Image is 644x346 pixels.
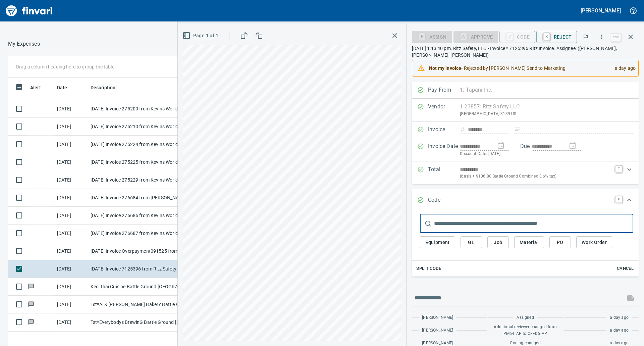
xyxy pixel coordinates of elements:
[4,3,54,19] img: Finvari
[576,236,612,249] button: Work Order
[611,34,621,41] a: esc
[429,62,609,74] div: - Rejected by [PERSON_NAME] Send to Marketing
[422,327,453,334] span: [PERSON_NAME]
[184,32,218,40] span: Page 1 of 1
[536,31,577,43] button: RReject
[425,238,450,247] span: Equipment
[88,313,194,331] td: Tst*Everybodys BrewinG Battle Ground [GEOGRAPHIC_DATA]
[428,196,460,205] p: Code
[28,302,35,306] span: Has messages
[412,161,639,184] div: Expand
[88,207,194,225] td: [DATE] Invoice 276686 from Kevins Worldwide (1-30296)
[54,260,88,278] td: [DATE]
[555,238,566,247] span: PO
[609,62,636,74] div: a day ago
[91,84,116,92] span: Description
[520,238,539,247] span: Material
[614,263,636,274] button: Cancel
[623,290,639,306] span: This records your message into the invoice and notifies anyone mentioned
[578,30,593,44] button: Flag
[28,320,35,324] span: Has messages
[429,65,461,71] strong: Not my invoice
[412,45,639,58] p: [DATE] 1:13:40 pm. Ritz Safety, LLC - Invoice# 7125396 Ritz Invoice. Assignee: ([PERSON_NAME], [P...
[542,31,572,43] span: Reject
[88,153,194,171] td: [DATE] Invoice 275225 from Kevins Worldwide (1-30296)
[91,84,124,92] span: Description
[54,225,88,242] td: [DATE]
[543,33,550,40] a: R
[609,29,639,45] span: Close invoice
[54,171,88,189] td: [DATE]
[54,100,88,118] td: [DATE]
[54,153,88,171] td: [DATE]
[616,265,634,273] span: Cancel
[54,207,88,225] td: [DATE]
[487,236,509,249] button: Job
[416,265,441,273] span: Split Code
[57,84,67,92] span: Date
[181,30,221,42] button: Page 1 of 1
[461,236,482,249] button: GL
[16,63,114,70] p: Drag a column heading here to group the table
[582,238,607,247] span: Work Order
[30,84,50,92] span: Alert
[493,238,503,247] span: Job
[499,34,535,39] div: Code
[8,40,40,48] nav: breadcrumb
[491,324,559,337] span: Additional reviewer changed from PM64_AP to OFF06_AP
[581,7,621,14] h5: [PERSON_NAME]
[428,165,460,180] p: Total
[88,189,194,207] td: [DATE] Invoice 276684 from [PERSON_NAME] Worldwide (1-30296)
[453,34,498,39] div: Coding Required
[88,171,194,189] td: [DATE] Invoice 275229 from Kevins Worldwide (1-30296)
[88,278,194,296] td: Keo Thai Cuisine Battle Ground [GEOGRAPHIC_DATA]
[54,189,88,207] td: [DATE]
[54,296,88,313] td: [DATE]
[30,84,41,92] span: Alert
[420,236,455,249] button: Equipment
[54,278,88,296] td: [DATE]
[88,296,194,313] td: Tst*Al & [PERSON_NAME] BakerY Battle Ground [GEOGRAPHIC_DATA]
[88,118,194,136] td: [DATE] Invoice 275210 from Kevins Worldwide (1-30296)
[610,327,629,334] span: a day ago
[8,40,40,48] p: My Expenses
[412,189,639,211] div: Expand
[579,5,623,16] button: [PERSON_NAME]
[615,196,622,203] a: C
[88,260,194,278] td: [DATE] Invoice 7125396 from Ritz Safety LLC (1-23857)
[460,173,611,180] p: (basis + $106.80 Battle Ground Combined 8.6% tax)
[517,314,534,321] span: Assigned
[422,314,453,321] span: [PERSON_NAME]
[54,118,88,136] td: [DATE]
[28,284,35,289] span: Has messages
[88,100,194,118] td: [DATE] Invoice 275209 from Kevins Worldwide (1-30296)
[415,263,443,274] button: Split Code
[54,242,88,260] td: [DATE]
[466,238,477,247] span: GL
[88,225,194,242] td: [DATE] Invoice 276687 from Kevins Worldwide (1-30296)
[514,236,544,249] button: Material
[88,136,194,153] td: [DATE] Invoice 275224 from Kevins Worldwide (1-30296)
[412,34,452,39] div: Assign
[594,30,609,44] button: More
[54,136,88,153] td: [DATE]
[549,236,571,249] button: PO
[88,242,194,260] td: [DATE] Invoice Overpayment091525 from Kevins Worldwide (1-30296)
[57,84,76,92] span: Date
[412,211,639,277] div: Expand
[615,165,622,172] a: T
[610,314,629,321] span: a day ago
[54,313,88,331] td: [DATE]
